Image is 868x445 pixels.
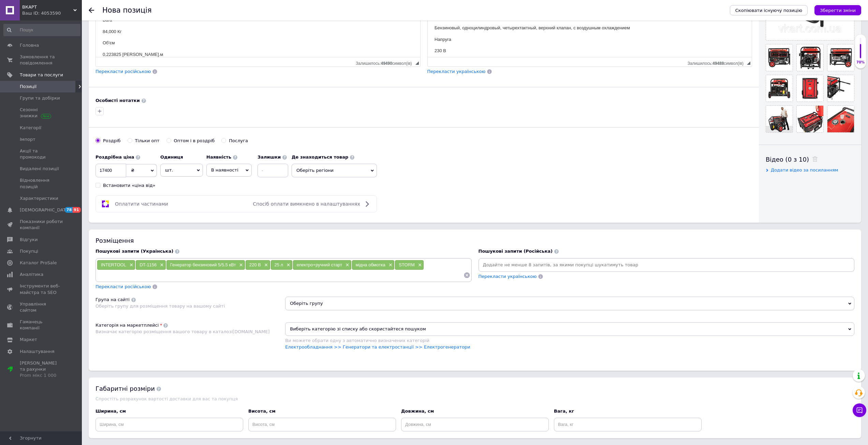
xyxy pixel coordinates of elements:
[20,177,63,190] span: Відновлення позицій
[22,10,82,16] div: Ваш ID: 4053590
[7,41,318,48] p: Тип двигателя
[20,348,55,355] span: Налаштування
[20,260,57,266] span: Каталог ProSale
[387,262,393,268] span: ×
[401,409,434,414] span: Довжина, см
[427,69,486,74] span: Перекласти українською
[479,274,537,279] span: Перекласти українською
[20,337,37,343] span: Маркет
[95,249,173,254] span: Пошукові запити (Українська)
[381,61,392,66] span: 49490
[20,237,38,243] span: Відгуки
[22,4,73,10] span: ВКАРТ
[95,303,225,309] span: Оберіть групу для розміщення товару на вашому сайті
[7,76,318,83] p: 230 В
[7,10,318,17] p: 695х530х560 мм
[285,338,854,344] div: Ви можете обрати одну з автоматично визначених категорій
[20,125,41,131] span: Категорії
[855,34,866,69] div: 70% Якість заповнення
[20,84,36,90] span: Позиції
[7,45,318,52] p: Вага
[855,60,866,65] div: 70%
[20,283,63,295] span: Інструменти веб-майстра та SEO
[297,262,342,267] span: електро+ручний старт
[238,262,243,268] span: ×
[814,5,861,15] button: Зберегти зміни
[95,384,854,393] div: Габаритні розміри
[258,164,288,177] input: -
[344,262,349,268] span: ×
[20,372,63,379] div: Prom мікс 1 000
[7,7,318,13] h3: Характеристики
[95,322,159,328] div: Категорія на маркетплейсі
[712,61,724,66] span: 49488
[95,98,140,103] b: Особисті нотатки
[20,42,39,48] span: Головна
[7,57,318,64] p: 84,000 Кг
[480,260,853,270] input: Додайте не менше 8 запитів, за якими покупці шукатимуть товар
[73,207,80,213] span: 91
[20,248,38,254] span: Покупці
[7,30,318,37] p: бензин
[20,207,70,213] span: [DEMOGRAPHIC_DATA]
[292,164,377,177] span: Оберіть регіони
[7,68,318,75] p: Об'єм
[248,409,276,414] span: Висота, см
[258,154,281,160] b: Залишки
[771,167,838,173] span: Додати відео за посиланням
[285,344,470,350] a: Електрообладнання >> Генератори та електростанції >> Електрогенератори
[7,22,318,29] p: Гарантія
[853,403,866,417] button: Чат з покупцем
[285,322,854,336] span: Виберіть категорію зі списку або скористайтеся пошуком
[7,18,318,25] p: Тип
[95,69,151,74] span: Перекласти російською
[735,8,802,13] span: Скопіювати існуючу позицію
[275,262,283,267] span: 25 л
[356,59,415,66] div: Кiлькiсть символiв
[206,154,231,160] b: Наявність
[7,7,318,383] body: Редактор, 3D688615-47E2-4CC4-83FE-0AC94BDB87D3
[89,8,94,13] div: Повернутися назад
[115,201,168,207] span: Оплатити частинами
[158,262,164,268] span: ×
[20,54,63,66] span: Замовлення та повідомлення
[131,168,134,173] span: ₴
[139,262,157,267] span: DT-1156
[20,319,63,331] span: Гаманець компанії
[415,61,419,65] span: Потягніть для зміни розмірів
[20,301,63,313] span: Управління сайтом
[747,61,750,65] span: Потягніть для зміни розмірів
[554,409,574,414] span: Вага, кг
[95,297,130,303] div: Група на сайті
[102,6,152,14] h1: Нова позиція
[20,95,60,101] span: Групи та добірки
[170,262,236,267] span: Генератор бензиновий 5/5.5 кВт
[766,156,809,163] span: Відео (0 з 10)
[479,249,553,254] span: Пошукові запити (Російська)
[7,79,318,87] p: 0,223825 [PERSON_NAME].м
[20,195,58,202] span: Характеристики
[20,72,63,78] span: Товари та послуги
[253,201,360,207] span: Спосіб оплати вимкнено в налаштуваннях
[95,329,270,334] span: Визначає категорію розміщення вашого товару в каталозі [DOMAIN_NAME]
[20,148,63,160] span: Акції та промокоди
[554,418,702,431] input: Вага, кг
[160,164,203,177] span: шт.
[292,154,348,160] b: Де знаходиться товар
[285,297,854,310] span: Оберіть групу
[249,262,261,267] span: 220 В
[20,219,63,231] span: Показники роботи компанії
[20,107,63,119] span: Сезонні знижки
[103,138,121,144] div: Роздріб
[211,167,238,173] span: В наявності
[95,236,854,245] div: Розміщення
[95,409,126,414] span: Ширина, см
[95,154,134,160] b: Роздрібна ціна
[7,53,318,60] p: Бензиновый, одноцилиндровый, четырехтактный, верхний клапан, с воздушным охлаждением
[416,262,422,268] span: ×
[7,33,318,41] p: 3 Роки
[65,207,73,213] span: 78
[688,59,747,66] div: Кiлькiсть символiв
[3,24,80,36] input: Пошук
[7,64,318,72] p: Напруга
